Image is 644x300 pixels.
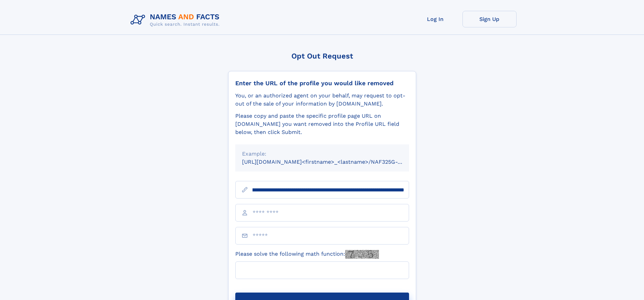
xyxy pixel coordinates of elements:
[462,11,517,27] a: Sign Up
[128,11,225,29] img: Logo Names and Facts
[235,92,409,108] div: You, or an authorized agent on your behalf, may request to opt-out of the sale of your informatio...
[235,112,409,136] div: Please copy and paste the specific profile page URL on [DOMAIN_NAME] you want removed into the Pr...
[242,159,422,165] small: [URL][DOMAIN_NAME]<firstname>_<lastname>/NAF325G-xxxxxxxx
[228,52,416,60] div: Opt Out Request
[235,79,409,87] div: Enter the URL of the profile you would like removed
[235,250,379,259] label: Please solve the following math function:
[242,150,402,158] div: Example:
[408,11,462,27] a: Log In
